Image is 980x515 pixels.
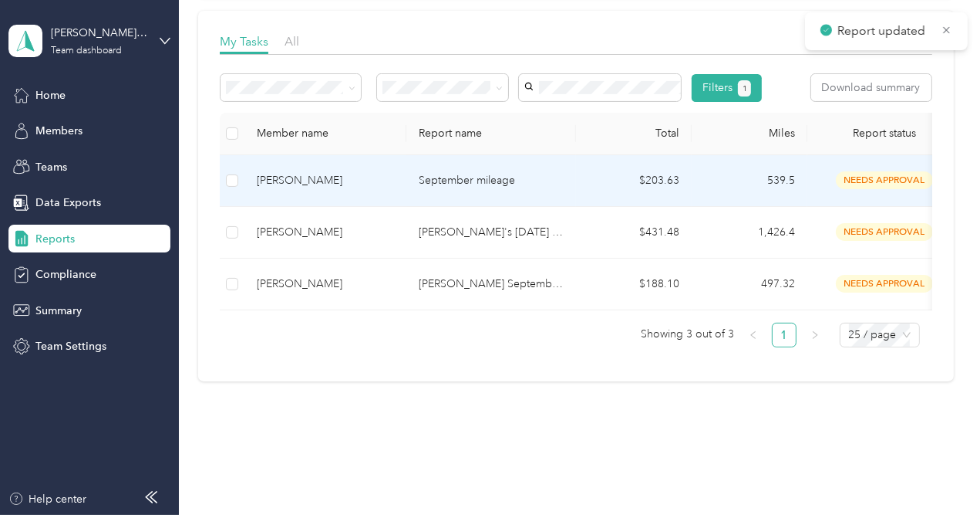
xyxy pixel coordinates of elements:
[692,207,807,259] td: 1,426.4
[692,259,807,310] td: 497.32
[8,491,87,507] button: Help center
[35,338,106,354] span: Team Settings
[810,330,820,340] span: right
[576,155,692,207] td: $203.63
[257,276,394,293] div: [PERSON_NAME]
[741,323,766,347] button: left
[894,429,980,515] iframe: Everlance-gr Chat Button Frame
[576,259,692,310] td: $188.10
[35,159,67,175] span: Teams
[836,275,933,293] span: needs approval
[285,34,299,49] span: All
[741,323,766,347] li: Previous Page
[576,207,692,259] td: $431.48
[51,25,147,41] div: [PERSON_NAME] Team
[257,224,394,241] div: [PERSON_NAME]
[35,123,83,139] span: Members
[35,195,101,211] span: Data Exports
[849,324,911,347] span: 25 / page
[419,224,564,241] p: [PERSON_NAME]'s [DATE] Mileage
[840,323,920,347] div: Page Size
[743,82,747,96] span: 1
[406,113,576,155] th: Report name
[35,303,82,319] span: Summary
[837,22,930,41] p: Report updated
[419,172,564,189] p: September mileage
[244,113,406,155] th: Member name
[35,266,96,283] span: Compliance
[704,127,795,140] div: Miles
[738,80,751,97] button: 1
[772,323,796,347] li: 1
[749,330,758,340] span: left
[692,74,762,102] button: Filters1
[257,172,394,189] div: [PERSON_NAME]
[692,155,807,207] td: 539.5
[773,324,796,347] a: 1
[35,87,66,103] span: Home
[803,323,827,347] button: right
[811,74,931,101] button: Download summary
[836,171,933,189] span: needs approval
[820,127,949,140] span: Report status
[35,231,75,247] span: Reports
[803,323,827,347] li: Next Page
[642,323,735,346] span: Showing 3 out of 3
[588,127,679,140] div: Total
[257,127,394,140] div: Member name
[51,46,122,56] div: Team dashboard
[220,34,268,49] span: My Tasks
[419,276,564,293] p: [PERSON_NAME] September Mileage
[836,223,933,241] span: needs approval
